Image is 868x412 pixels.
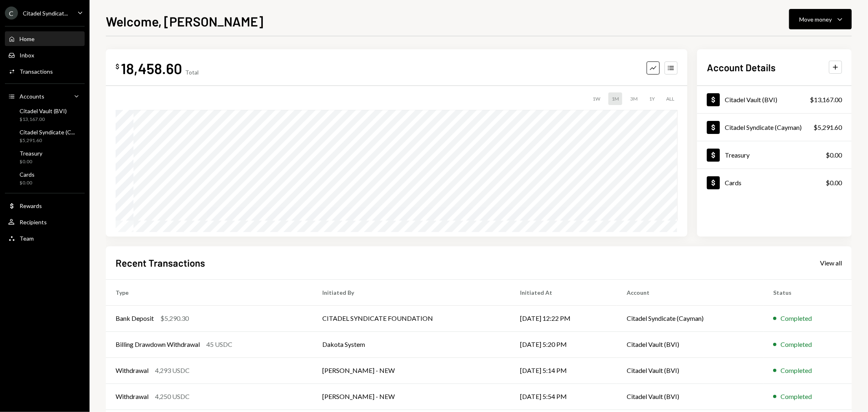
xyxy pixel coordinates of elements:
[813,123,842,132] div: $5,291.60
[799,15,832,24] div: Move money
[20,171,35,178] div: Cards
[313,331,510,357] td: Dakota System
[697,141,852,169] a: Treasury$0.00
[826,150,842,160] div: $0.00
[510,305,617,331] td: [DATE] 12:22 PM
[106,13,263,29] h1: Welcome, [PERSON_NAME]
[20,180,35,186] div: $0.00
[116,366,149,375] div: Withdrawal
[5,198,85,213] a: Rewards
[20,68,53,75] div: Transactions
[697,86,852,113] a: Citadel Vault (BVI)$13,167.00
[116,392,149,401] div: Withdrawal
[206,340,232,349] div: 45 USDC
[725,96,777,103] div: Citadel Vault (BVI)
[789,9,852,29] button: Move money
[663,92,678,105] div: ALL
[20,93,44,100] div: Accounts
[646,92,658,105] div: 1Y
[510,384,617,410] td: [DATE] 5:54 PM
[106,279,313,305] th: Type
[763,279,852,305] th: Status
[617,331,763,357] td: Citadel Vault (BVI)
[20,116,67,123] div: $13,167.00
[781,392,812,401] div: Completed
[5,48,85,62] a: Inbox
[5,64,85,79] a: Transactions
[155,366,190,375] div: 4,293 USDC
[185,69,199,76] div: Total
[20,235,34,242] div: Team
[627,92,641,105] div: 3M
[589,92,603,105] div: 1W
[20,137,75,144] div: $5,291.60
[5,105,85,125] a: Citadel Vault (BVI)$13,167.00
[697,114,852,141] a: Citadel Syndicate (Cayman)$5,291.60
[510,357,617,384] td: [DATE] 5:14 PM
[5,7,18,20] div: C
[155,392,190,401] div: 4,250 USDC
[20,158,42,165] div: $0.00
[617,357,763,384] td: Citadel Vault (BVI)
[116,62,119,70] div: $
[20,219,47,226] div: Recipients
[5,89,85,103] a: Accounts
[820,259,842,267] div: View all
[725,123,802,131] div: Citadel Syndicate (Cayman)
[781,340,812,349] div: Completed
[5,215,85,229] a: Recipients
[116,313,154,323] div: Bank Deposit
[781,313,812,323] div: Completed
[725,179,741,186] div: Cards
[781,366,812,375] div: Completed
[608,92,622,105] div: 1M
[826,178,842,188] div: $0.00
[20,35,35,42] div: Home
[20,202,42,209] div: Rewards
[313,384,510,410] td: [PERSON_NAME] - NEW
[116,340,200,349] div: Billing Drawdown Withdrawal
[617,305,763,331] td: Citadel Syndicate (Cayman)
[510,331,617,357] td: [DATE] 5:20 PM
[313,279,510,305] th: Initiated By
[313,357,510,384] td: [PERSON_NAME] - NEW
[20,107,67,114] div: Citadel Vault (BVI)
[23,10,68,17] div: Citadel Syndicat...
[20,129,75,136] div: Citadel Syndicate (C...
[617,384,763,410] td: Citadel Vault (BVI)
[20,52,34,59] div: Inbox
[20,150,42,157] div: Treasury
[725,151,750,159] div: Treasury
[160,313,189,323] div: $5,290.30
[510,279,617,305] th: Initiated At
[5,147,85,167] a: Treasury$0.00
[617,279,763,305] th: Account
[121,59,182,77] div: 18,458.60
[697,169,852,196] a: Cards$0.00
[707,61,776,74] h2: Account Details
[5,126,85,146] a: Citadel Syndicate (C...$5,291.60
[5,31,85,46] a: Home
[5,231,85,245] a: Team
[313,305,510,331] td: CITADEL SYNDICATE FOUNDATION
[116,256,205,270] h2: Recent Transactions
[810,95,842,105] div: $13,167.00
[5,169,85,188] a: Cards$0.00
[820,258,842,267] a: View all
